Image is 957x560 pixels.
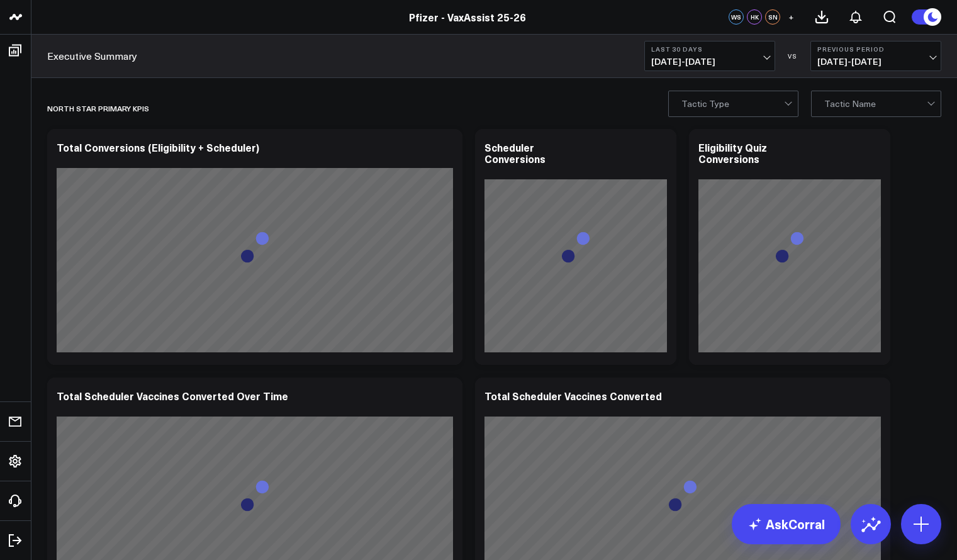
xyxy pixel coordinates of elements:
div: Total Conversions (Eligibility + Scheduler) [57,140,259,154]
button: Last 30 Days[DATE]-[DATE] [644,41,775,71]
span: [DATE] - [DATE] [817,57,934,67]
div: VS [781,52,804,60]
button: Previous Period[DATE]-[DATE] [810,41,941,71]
div: WS [729,9,744,25]
a: AskCorral [732,504,841,544]
a: Pfizer - VaxAssist 25-26 [409,10,526,24]
b: Previous Period [817,45,934,53]
span: + [788,13,794,21]
div: Eligibility Quiz Conversions [698,140,767,165]
b: Last 30 Days [651,45,768,53]
div: Total Scheduler Vaccines Converted [484,389,662,403]
button: + [783,9,798,25]
span: [DATE] - [DATE] [651,57,768,67]
div: North Star Primary KPIs [47,94,149,123]
div: Scheduler Conversions [484,140,546,165]
a: Executive Summary [47,49,137,63]
div: SN [765,9,780,25]
div: HK [747,9,762,25]
div: Total Scheduler Vaccines Converted Over Time [57,389,288,403]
